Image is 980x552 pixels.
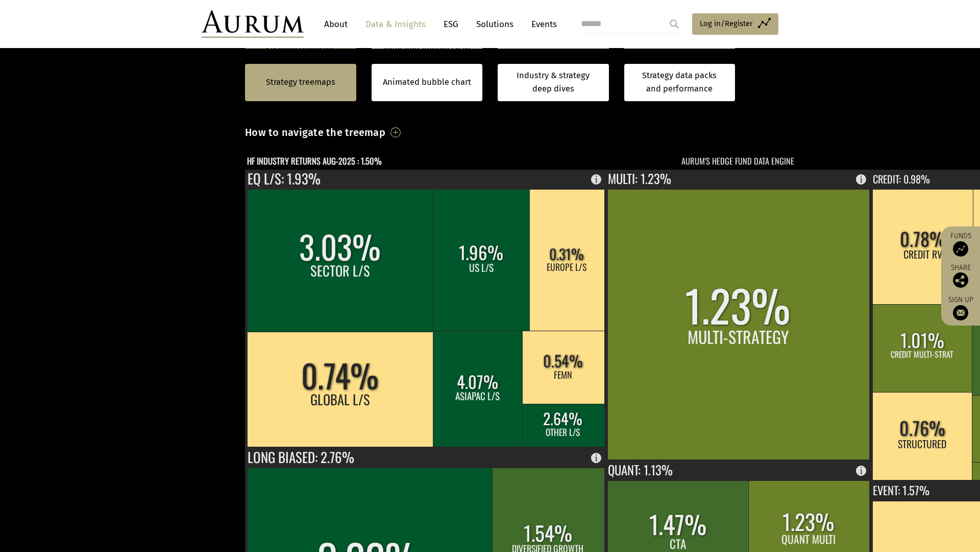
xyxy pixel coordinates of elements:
a: Industry & strategy deep dives [498,64,609,101]
span: Log in/Register [700,17,753,30]
a: Sign up [946,295,975,320]
img: Aurum [202,10,304,38]
img: Access Funds [953,241,968,257]
a: Strategy data packs and performance [624,64,736,101]
a: Solutions [471,15,519,34]
img: Sign up to our newsletter [953,305,968,320]
a: ESG [438,15,463,34]
a: About [319,15,353,34]
img: Share this post [953,272,968,288]
h3: How to navigate the treemap [245,124,385,141]
a: Animated bubble chart [383,76,471,89]
div: Share [946,264,975,288]
a: Strategy treemaps [266,76,335,89]
a: Funds [946,232,975,257]
input: Submit [664,14,684,34]
a: Events [526,15,557,34]
a: Log in/Register [692,13,778,35]
a: Data & Insights [360,15,431,34]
